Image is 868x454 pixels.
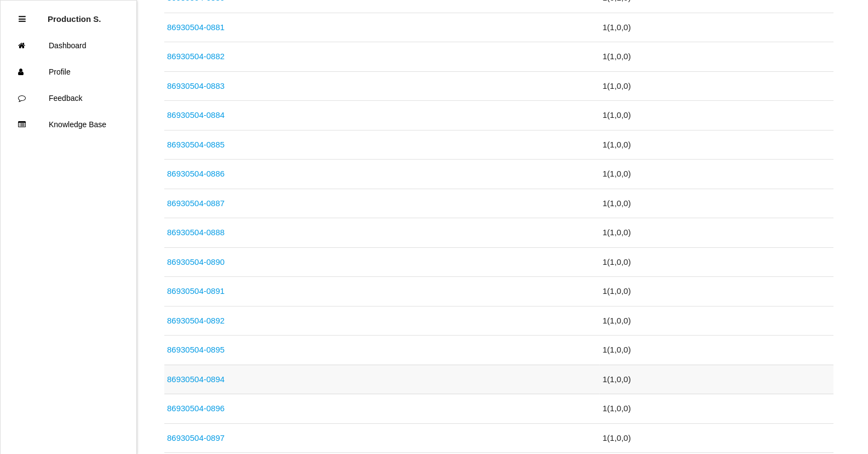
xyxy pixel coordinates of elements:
[167,433,225,442] a: 86930504-0897
[167,198,225,208] a: 86930504-0887
[1,59,136,85] a: Profile
[167,169,225,178] a: 86930504-0886
[600,189,833,218] td: 1 ( 1 , 0 , 0 )
[600,394,833,424] td: 1 ( 1 , 0 , 0 )
[167,110,225,120] a: 86930504-0884
[600,160,833,189] td: 1 ( 1 , 0 , 0 )
[167,257,225,266] a: 86930504-0890
[600,277,833,307] td: 1 ( 1 , 0 , 0 )
[600,423,833,453] td: 1 ( 1 , 0 , 0 )
[600,13,833,42] td: 1 ( 1 , 0 , 0 )
[167,286,225,296] a: 86930504-0891
[600,306,833,336] td: 1 ( 1 , 0 , 0 )
[167,22,225,32] a: 86930504-0881
[600,42,833,72] td: 1 ( 1 , 0 , 0 )
[1,32,136,59] a: Dashboard
[600,247,833,277] td: 1 ( 1 , 0 , 0 )
[600,336,833,365] td: 1 ( 1 , 0 , 0 )
[167,228,225,237] a: 86930504-0888
[167,140,225,149] a: 86930504-0885
[167,316,225,325] a: 86930504-0892
[19,6,26,32] div: Close
[600,101,833,130] td: 1 ( 1 , 0 , 0 )
[600,71,833,101] td: 1 ( 1 , 0 , 0 )
[600,218,833,248] td: 1 ( 1 , 0 , 0 )
[600,365,833,394] td: 1 ( 1 , 0 , 0 )
[1,85,136,111] a: Feedback
[167,374,225,384] a: 86930504-0894
[167,404,225,413] a: 86930504-0896
[167,52,225,61] a: 86930504-0882
[600,130,833,160] td: 1 ( 1 , 0 , 0 )
[167,345,225,354] a: 86930504-0895
[48,6,101,24] p: Production Shifts
[1,111,136,138] a: Knowledge Base
[167,81,225,90] a: 86930504-0883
